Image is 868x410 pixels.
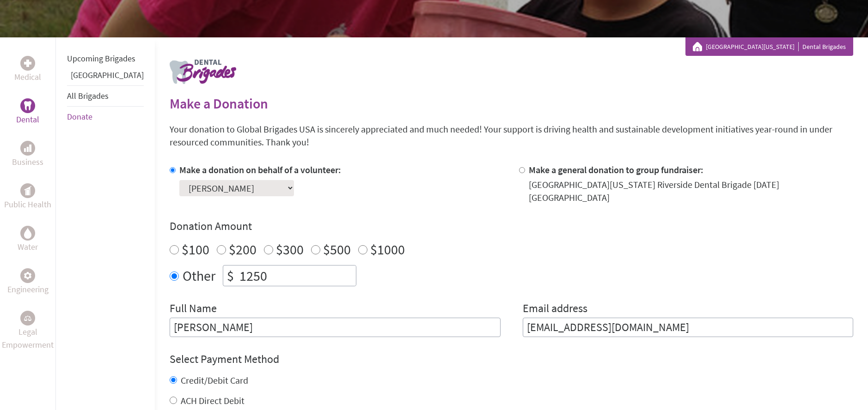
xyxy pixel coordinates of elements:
[67,48,144,69] li: Upcoming Brigades
[706,42,799,51] a: [GEOGRAPHIC_DATA][US_STATE]
[18,226,38,253] a: WaterWater
[71,70,144,80] a: [GEOGRAPHIC_DATA]
[24,60,31,67] img: Medical
[182,241,209,258] label: $100
[238,265,356,286] input: Enter Amount
[4,183,51,211] a: Public HealthPublic Health
[24,315,31,321] img: Legal Empowerment
[183,265,215,286] label: Other
[20,56,35,71] div: Medical
[67,107,144,127] li: Donate
[170,95,853,112] h2: Make a Donation
[20,268,35,283] div: Engineering
[523,301,587,318] label: Email address
[693,42,846,51] div: Dental Brigades
[323,241,351,258] label: $500
[223,265,238,286] div: $
[24,228,31,238] img: Water
[181,395,245,406] label: ACH Direct Debit
[67,90,109,101] a: All Brigades
[16,98,39,126] a: DentalDental
[24,101,31,110] img: Dental
[170,123,853,149] p: Your donation to Global Brigades USA is sincerely appreciated and much needed! Your support is dr...
[20,98,35,113] div: Dental
[529,164,703,175] label: Make a general donation to group fundraiser:
[170,60,236,84] img: logo-dental.png
[24,272,31,279] img: Engineering
[24,145,31,152] img: Business
[67,69,144,85] li: Guatemala
[20,183,35,198] div: Public Health
[20,226,35,241] div: Water
[2,311,54,351] a: Legal EmpowermentLegal Empowerment
[18,241,38,253] p: Water
[12,141,43,169] a: BusinessBusiness
[4,198,51,211] p: Public Health
[276,241,304,258] label: $300
[7,268,49,296] a: EngineeringEngineering
[370,241,405,258] label: $1000
[12,156,43,169] p: Business
[24,186,31,195] img: Public Health
[67,111,92,122] a: Donate
[529,178,854,204] div: [GEOGRAPHIC_DATA][US_STATE] Riverside Dental Brigade [DATE] [GEOGRAPHIC_DATA]
[7,283,49,296] p: Engineering
[179,164,341,175] label: Make a donation on behalf of a volunteer:
[2,326,54,351] p: Legal Empowerment
[16,113,39,126] p: Dental
[170,352,853,367] h4: Select Payment Method
[14,71,41,84] p: Medical
[523,318,854,337] input: Your Email
[229,241,257,258] label: $200
[14,56,41,84] a: MedicalMedical
[20,311,35,326] div: Legal Empowerment
[67,85,144,107] li: All Brigades
[170,318,501,337] input: Enter Full Name
[170,219,853,234] h4: Donation Amount
[67,53,135,64] a: Upcoming Brigades
[181,374,248,386] label: Credit/Debit Card
[170,301,217,318] label: Full Name
[20,141,35,156] div: Business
